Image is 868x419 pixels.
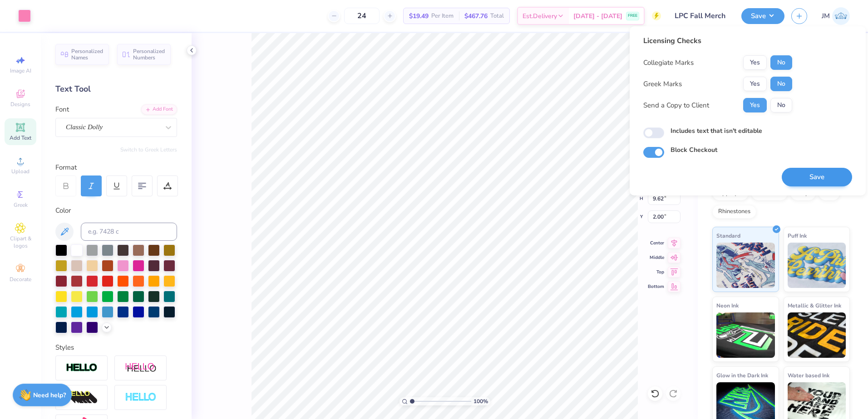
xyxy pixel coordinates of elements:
span: Middle [648,254,664,261]
div: Collegiate Marks [643,58,694,68]
span: Water based Ink [788,370,829,380]
span: FREE [628,13,637,19]
button: No [770,98,792,112]
span: 100 % [473,397,488,405]
span: Puff Ink [788,231,807,240]
input: Untitled Design [668,7,735,25]
div: Send a Copy to Client [643,100,709,111]
span: Center [648,240,664,246]
button: Save [782,168,852,186]
img: Shadow [125,362,157,374]
img: Metallic & Glitter Ink [788,312,846,358]
span: Neon Ink [716,301,739,310]
span: Greek [14,201,28,209]
span: [DATE] - [DATE] [573,11,622,21]
label: Includes text that isn't editable [671,126,762,136]
div: Styles [55,342,177,353]
div: Greek Marks [643,79,682,89]
span: Per Item [431,11,454,21]
img: Negative Space [125,392,157,403]
span: $467.76 [464,11,488,21]
span: Personalized Names [71,48,104,61]
button: Yes [743,98,767,112]
input: e.g. 7428 c [81,223,177,241]
span: Upload [11,168,30,175]
button: Yes [743,55,767,70]
button: Yes [743,77,767,91]
input: – – [344,8,380,24]
div: Text Tool [55,83,177,95]
img: 3d Illusion [66,390,98,405]
div: Licensing Checks [643,35,792,46]
span: Total [490,11,504,21]
img: Joshua Malaki [832,7,850,25]
span: Bottom [648,283,664,290]
div: Format [55,162,178,173]
img: Puff Ink [788,243,846,288]
img: Stroke [66,363,98,373]
span: Decorate [10,276,31,283]
span: Est. Delivery [523,11,557,21]
span: Personalized Numbers [133,48,165,61]
div: Color [55,205,177,216]
label: Block Checkout [671,145,717,155]
span: Clipart & logos [5,235,36,249]
img: Standard [716,243,775,288]
div: Add Font [141,104,177,115]
a: JM [822,7,850,25]
span: Glow in the Dark Ink [716,370,768,380]
button: No [770,77,792,91]
button: Switch to Greek Letters [120,146,177,153]
span: JM [822,11,830,21]
span: Designs [10,101,30,108]
label: Font [55,104,69,115]
span: Add Text [10,134,31,141]
button: Save [741,8,784,24]
img: Neon Ink [716,312,775,358]
span: $19.49 [409,11,429,21]
span: Metallic & Glitter Ink [788,301,841,310]
div: Rhinestones [712,205,756,219]
span: Image AI [10,67,31,74]
button: No [770,55,792,70]
span: Top [648,269,664,275]
span: Standard [716,231,740,240]
strong: Need help? [33,391,66,400]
